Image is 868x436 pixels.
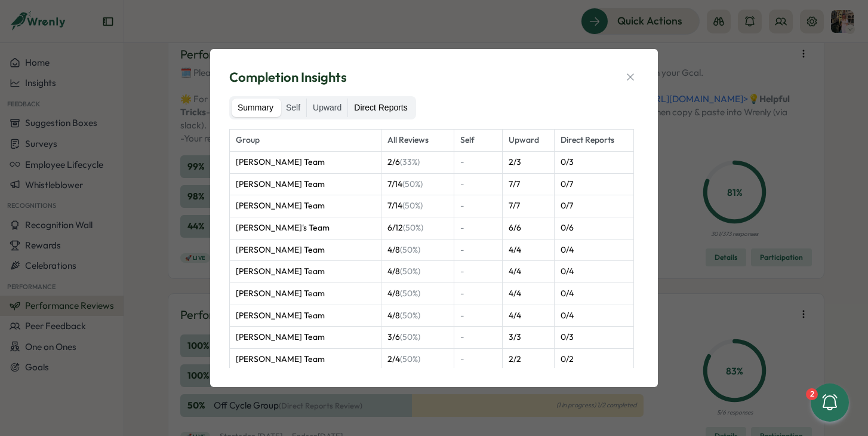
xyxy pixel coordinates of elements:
[554,283,633,305] td: 0 / 4
[454,283,503,305] td: -
[503,151,554,173] td: 2 / 3
[554,261,633,283] td: 0 / 4
[503,173,554,195] td: 7 / 7
[400,288,420,299] span: (50%)
[230,130,381,152] th: Group
[381,261,454,283] td: 4 / 8
[400,354,420,364] span: (50%)
[381,130,454,152] th: All Reviews
[503,195,554,217] td: 7 / 7
[454,217,503,239] td: -
[381,173,454,195] td: 7 / 14
[230,217,381,239] td: [PERSON_NAME]'s Team
[402,179,423,189] span: (50%)
[454,239,503,261] td: -
[381,283,454,305] td: 4 / 8
[811,383,849,422] button: 2
[230,327,381,349] td: [PERSON_NAME] Team
[806,388,818,400] div: 2
[554,217,633,239] td: 0 / 6
[381,217,454,239] td: 6 / 12
[503,239,554,261] td: 4 / 4
[454,130,503,152] th: Self
[503,283,554,305] td: 4 / 4
[503,261,554,283] td: 4 / 4
[229,68,347,87] span: Completion Insights
[400,244,420,255] span: (50%)
[400,156,420,167] span: (33%)
[454,327,503,349] td: -
[402,200,423,211] span: (50%)
[403,222,423,233] span: (50%)
[554,173,633,195] td: 0 / 7
[554,349,633,371] td: 0 / 2
[503,305,554,327] td: 4 / 4
[280,99,306,118] label: Self
[230,305,381,327] td: [PERSON_NAME] Team
[554,327,633,349] td: 0 / 3
[232,99,279,118] label: Summary
[230,349,381,371] td: [PERSON_NAME] Team
[454,305,503,327] td: -
[230,239,381,261] td: [PERSON_NAME] Team
[454,349,503,371] td: -
[554,130,633,152] th: Direct Reports
[554,151,633,173] td: 0 / 3
[230,151,381,173] td: [PERSON_NAME] Team
[381,151,454,173] td: 2 / 6
[381,349,454,371] td: 2 / 4
[554,305,633,327] td: 0 / 4
[503,327,554,349] td: 3 / 3
[503,349,554,371] td: 2 / 2
[554,239,633,261] td: 0 / 4
[348,99,413,118] label: Direct Reports
[503,130,554,152] th: Upward
[454,261,503,283] td: -
[230,283,381,305] td: [PERSON_NAME] Team
[381,327,454,349] td: 3 / 6
[381,239,454,261] td: 4 / 8
[307,99,347,118] label: Upward
[454,173,503,195] td: -
[400,266,420,277] span: (50%)
[381,195,454,217] td: 7 / 14
[400,310,420,321] span: (50%)
[454,195,503,217] td: -
[400,331,420,342] span: (50%)
[503,217,554,239] td: 6 / 6
[230,261,381,283] td: [PERSON_NAME] Team
[381,305,454,327] td: 4 / 8
[554,195,633,217] td: 0 / 7
[454,151,503,173] td: -
[230,195,381,217] td: [PERSON_NAME] Team
[230,173,381,195] td: [PERSON_NAME] Team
